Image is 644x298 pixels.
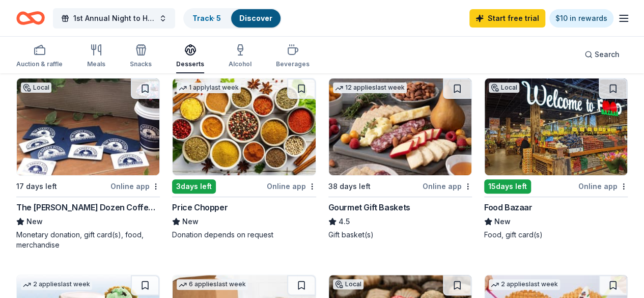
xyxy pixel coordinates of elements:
button: Snacks [130,40,152,73]
div: Online app [110,180,160,193]
button: Meals [87,40,105,73]
button: Search [576,44,628,65]
div: Local [21,83,51,93]
a: Image for Gourmet Gift Baskets12 applieslast week38 days leftOnline appGourmet Gift Baskets4.5Gif... [328,78,472,240]
div: Gift basket(s) [328,230,472,240]
div: 3 days left [172,179,216,194]
div: Local [333,279,363,289]
div: 2 applies last week [21,279,92,290]
div: Online app [267,180,316,193]
a: Home [16,6,45,30]
div: Meals [87,60,105,68]
div: Food, gift card(s) [484,230,628,240]
img: Image for Price Chopper [173,78,315,175]
div: Auction & raffle [16,60,63,68]
div: Local [489,83,519,93]
span: Search [595,48,620,61]
div: 17 days left [16,180,57,193]
div: Beverages [276,60,310,68]
div: The [PERSON_NAME] Dozen Coffee Shop & Bakery [16,201,160,213]
div: Online app [423,180,472,193]
div: Monetary donation, gift card(s), food, merchandise [16,230,160,250]
a: $10 in rewards [549,9,613,28]
button: 1st Annual Night to Honor Gala [53,8,175,29]
div: Snacks [130,60,152,68]
a: Image for The Baker's Dozen Coffee Shop & BakeryLocal17 days leftOnline appThe [PERSON_NAME] Doze... [16,78,160,250]
span: New [26,215,43,228]
button: Auction & raffle [16,40,63,73]
div: Donation depends on request [172,230,316,240]
button: Desserts [176,40,204,73]
div: Alcohol [229,60,251,68]
span: 4.5 [339,215,350,228]
div: 2 applies last week [489,279,560,290]
div: 15 days left [484,179,531,194]
div: 38 days left [328,180,371,193]
div: 1 apply last week [177,83,241,93]
img: Image for Gourmet Gift Baskets [329,78,471,175]
img: Image for The Baker's Dozen Coffee Shop & Bakery [17,78,159,175]
a: Track· 5 [192,14,221,22]
button: Beverages [276,40,310,73]
div: Gourmet Gift Baskets [328,201,410,213]
a: Discover [239,14,272,22]
a: Image for Food BazaarLocal15days leftOnline appFood BazaarNewFood, gift card(s) [484,78,628,240]
span: New [182,215,199,228]
img: Image for Food Bazaar [485,78,627,175]
div: Desserts [176,60,204,68]
div: Food Bazaar [484,201,533,213]
div: Online app [578,180,628,193]
button: Alcohol [229,40,251,73]
span: New [494,215,511,228]
div: Price Chopper [172,201,228,213]
a: Image for Price Chopper1 applylast week3days leftOnline appPrice ChopperNewDonation depends on re... [172,78,316,240]
div: 6 applies last week [177,279,248,290]
a: Start free trial [469,9,545,28]
button: Track· 5Discover [183,8,282,29]
div: 12 applies last week [333,83,407,93]
span: 1st Annual Night to Honor Gala [73,12,155,24]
